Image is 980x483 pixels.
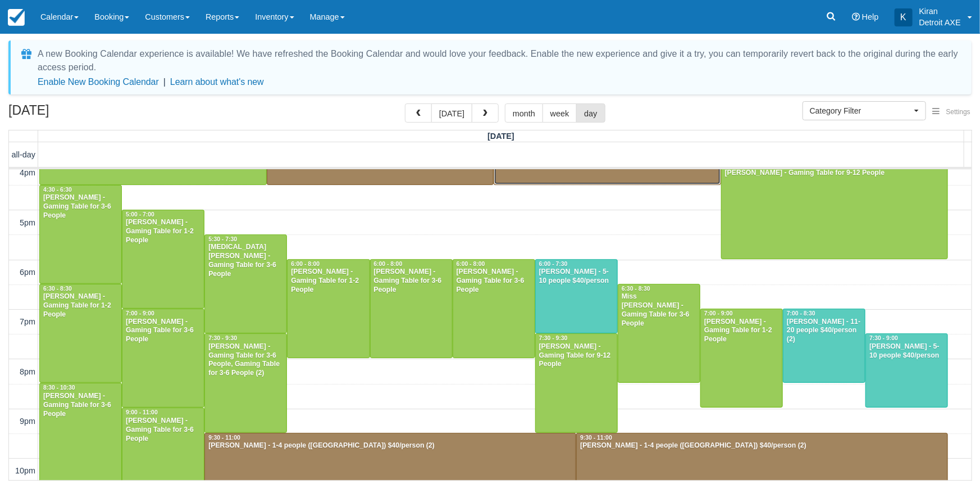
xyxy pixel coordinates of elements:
a: 6:30 - 8:30[PERSON_NAME] - Gaming Table for 1-2 People [39,284,122,383]
span: 7:00 - 8:30 [787,310,815,317]
div: K [895,8,913,26]
a: 5:30 - 7:30[MEDICAL_DATA][PERSON_NAME] - Gaming Table for 3-6 People [204,234,287,333]
span: 6pm [20,268,35,277]
a: 6:00 - 7:30[PERSON_NAME] - 5-10 people $40/person [535,259,618,333]
div: [PERSON_NAME] - 1-4 people ([GEOGRAPHIC_DATA]) $40/person (2) [580,441,945,450]
div: [PERSON_NAME] - 5-10 people $40/person [869,342,945,360]
span: 6:00 - 8:00 [374,261,403,267]
div: Miss [PERSON_NAME] - Gaming Table for 3-6 People [621,292,697,328]
div: [PERSON_NAME] - Gaming Table for 3-6 People [373,268,449,295]
a: Learn about what's new [170,77,264,87]
i: Help [852,13,860,21]
span: 5pm [20,218,35,227]
button: Category Filter [803,101,926,120]
span: 6:00 - 8:00 [291,261,320,267]
span: Category Filter [810,105,911,116]
span: 6:00 - 8:00 [457,261,485,267]
span: 7pm [20,317,35,326]
button: Enable New Booking Calendar [38,76,159,88]
span: 7:00 - 9:00 [126,310,154,317]
span: 4pm [20,168,35,177]
div: [PERSON_NAME] - Gaming Table for 3-6 People [43,392,118,419]
a: 8:30 - 10:30[PERSON_NAME] - Gaming Table for 3-6 People [39,383,122,482]
span: Settings [946,108,970,116]
a: 7:30 - 9:30[PERSON_NAME] - Gaming Table for 3-6 People, Gaming Table for 3-6 People (2) [204,333,287,432]
a: [PERSON_NAME] - Gaming Table for 9-12 People [721,160,949,259]
div: A new Booking Calendar experience is available! We have refreshed the Booking Calendar and would ... [38,47,958,74]
span: 5:30 - 7:30 [208,236,237,242]
span: 10pm [15,466,35,475]
span: 9:30 - 11:00 [208,435,240,441]
div: [PERSON_NAME] - Gaming Table for 3-6 People [456,268,532,295]
p: Detroit AXE [919,17,961,28]
span: 9:30 - 11:00 [580,435,612,441]
div: [PERSON_NAME] - Gaming Table for 1-2 People [43,292,118,319]
button: Settings [926,104,977,120]
span: 4:30 - 6:30 [43,187,72,193]
a: 7:00 - 8:30[PERSON_NAME] - 11-20 people $40/person (2) [783,309,865,383]
div: [PERSON_NAME] - 1-4 people ([GEOGRAPHIC_DATA]) $40/person (2) [208,441,573,450]
a: 6:00 - 8:00[PERSON_NAME] - Gaming Table for 3-6 People [453,259,535,358]
button: week [543,103,577,123]
span: 7:30 - 9:30 [539,335,568,341]
button: day [576,103,605,123]
a: 7:00 - 9:00[PERSON_NAME] - Gaming Table for 3-6 People [122,309,204,408]
div: [PERSON_NAME] - Gaming Table for 3-6 People [125,318,201,345]
span: all-day [12,150,35,159]
a: 7:30 - 9:30[PERSON_NAME] - Gaming Table for 9-12 People [535,333,618,432]
div: [MEDICAL_DATA][PERSON_NAME] - Gaming Table for 3-6 People [208,243,284,279]
div: [PERSON_NAME] - 11-20 people $40/person (2) [786,318,862,345]
a: 7:00 - 9:00[PERSON_NAME] - Gaming Table for 1-2 People [700,309,783,408]
span: | [163,77,166,87]
a: 7:30 - 9:00[PERSON_NAME] - 5-10 people $40/person [865,333,948,408]
span: 6:30 - 8:30 [622,286,650,292]
span: 8pm [20,367,35,376]
div: [PERSON_NAME] - Gaming Table for 3-6 People [43,193,118,220]
span: Help [862,12,879,21]
div: [PERSON_NAME] - Gaming Table for 9-12 People [724,169,945,178]
div: [PERSON_NAME] - Gaming Table for 9-12 People [539,342,614,369]
div: [PERSON_NAME] - Gaming Table for 1-2 People [704,318,780,345]
div: [PERSON_NAME] - Gaming Table for 1-2 People [125,218,201,245]
div: [PERSON_NAME] - 5-10 people $40/person [539,268,614,286]
span: 8:30 - 10:30 [43,385,75,391]
button: month [505,103,543,123]
img: checkfront-main-nav-mini-logo.png [8,9,25,26]
a: 6:00 - 8:00[PERSON_NAME] - Gaming Table for 3-6 People [370,259,453,358]
a: 5:00 - 7:00[PERSON_NAME] - Gaming Table for 1-2 People [122,210,204,309]
span: 7:30 - 9:00 [869,335,898,341]
p: Kiran [919,6,961,17]
div: [PERSON_NAME] - Gaming Table for 1-2 People [290,268,366,295]
button: [DATE] [431,103,472,123]
span: 7:30 - 9:30 [208,335,237,341]
a: 4:30 - 6:30[PERSON_NAME] - Gaming Table for 3-6 People [39,185,122,284]
span: 6:30 - 8:30 [43,286,72,292]
a: 6:30 - 8:30Miss [PERSON_NAME] - Gaming Table for 3-6 People [618,284,700,383]
a: 6:00 - 8:00[PERSON_NAME] - Gaming Table for 1-2 People [287,259,370,358]
h2: [DATE] [8,103,151,124]
div: [PERSON_NAME] - Gaming Table for 3-6 People [125,417,201,444]
span: 5:00 - 7:00 [126,211,154,218]
span: [DATE] [487,132,514,141]
div: [PERSON_NAME] - Gaming Table for 3-6 People, Gaming Table for 3-6 People (2) [208,342,284,378]
span: 7:00 - 9:00 [704,310,733,317]
span: 9pm [20,417,35,426]
span: 6:00 - 7:30 [539,261,568,267]
span: 9:00 - 11:00 [126,409,158,416]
